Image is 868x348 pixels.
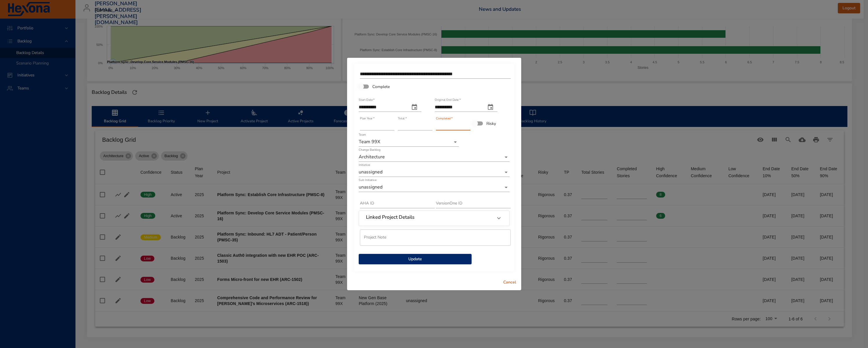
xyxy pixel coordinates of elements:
button: Cancel [500,277,519,288]
label: Completed [436,117,453,120]
span: Update [363,256,467,263]
button: start date [407,100,421,114]
span: Complete [372,84,390,90]
button: original end date [483,100,497,114]
div: Linked Project Details [359,211,509,225]
label: Plan Year [360,117,374,120]
div: Team 99X [359,137,459,147]
label: Change Backlog [359,148,380,152]
div: unassigned [359,183,510,192]
label: Total [398,117,407,120]
h6: Linked Project Details [366,214,414,220]
label: Original End Date [435,98,461,102]
span: Risky [486,121,496,127]
div: Architecture [359,153,510,162]
span: Cancel [503,279,517,286]
button: Update [359,254,472,265]
div: unassigned [359,168,510,177]
label: Sub Initiative [359,179,376,182]
label: Team [359,133,366,137]
label: Start Date [359,98,375,102]
label: Initiative [359,164,370,167]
